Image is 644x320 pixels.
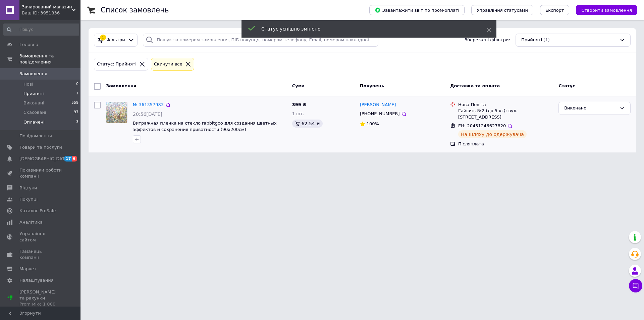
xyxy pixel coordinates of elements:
span: Завантажити звіт по пром-оплаті [375,7,459,13]
span: Покупець [360,83,384,88]
span: Маркет [19,266,37,272]
div: Статус: Прийняті [96,61,138,68]
a: Фото товару [106,102,127,123]
span: Каталог ProSale [19,208,56,214]
span: Експорт [545,8,564,13]
span: 20:56[DATE] [133,111,162,117]
div: Prom мікс 1 000 [19,301,62,307]
div: Нова Пошта [458,102,553,108]
button: Створити замовлення [576,5,637,15]
div: 62.54 ₴ [292,120,323,128]
span: [DEMOGRAPHIC_DATA] [19,156,69,162]
span: Замовлення [106,83,136,88]
span: Відгуки [19,185,37,191]
span: Гаманець компанії [19,248,62,261]
span: 559 [71,100,78,106]
span: Товари та послуги [19,144,62,150]
span: Cума [292,83,305,88]
a: Витражная пленка на стекло rabbitgoo для создания цветных эффектов и сохранения приватности (90x2... [133,121,277,132]
div: На шляху до одержувача [458,130,527,138]
h1: Список замовлень [101,6,169,14]
div: Статус успішно змінено [261,26,470,32]
span: Управління статусами [477,8,528,13]
span: Доставка та оплата [450,83,500,88]
span: 6 [72,156,77,162]
span: 1 шт. [292,111,304,116]
span: [PERSON_NAME] та рахунки [19,289,62,308]
button: Експорт [540,5,570,15]
span: Фільтри [107,37,125,43]
span: (1) [543,37,549,42]
div: 1 [100,35,106,41]
span: 399 ₴ [292,102,307,107]
div: Післяплата [458,141,553,147]
span: Оплачені [23,119,45,125]
span: Повідомлення [19,133,52,139]
div: Ваш ID: 3951836 [22,10,80,16]
span: 97 [74,109,78,116]
span: Статус [558,83,575,88]
img: Фото товару [106,102,127,123]
a: Створити замовлення [569,7,637,12]
span: Головна [19,42,38,48]
a: № 361357983 [133,102,164,107]
span: Прийняті [23,91,44,97]
span: Показники роботи компанії [19,167,62,179]
span: Замовлення [19,71,47,77]
div: [PHONE_NUMBER] [359,109,401,118]
span: Збережені фільтри: [465,37,510,43]
button: Завантажити звіт по пром-оплаті [369,5,465,15]
span: Створити замовлення [581,8,632,13]
button: Управління статусами [471,5,533,15]
span: 17 [64,156,72,162]
span: Налаштування [19,277,54,283]
span: Прийняті [521,37,542,43]
span: ЕН: 20451246627820 [458,123,506,128]
span: 1 [76,91,78,97]
span: Нові [23,81,33,87]
span: Замовлення та повідомлення [19,53,80,65]
div: Cкинути все [153,61,184,68]
span: Зачарований магазин [22,4,72,10]
span: Аналітика [19,219,43,225]
button: Чат з покупцем [629,279,642,292]
span: Скасовані [23,109,46,116]
span: Управління сайтом [19,231,62,243]
a: [PERSON_NAME] [360,102,396,108]
span: 3 [76,119,78,125]
span: 100% [367,121,379,126]
input: Пошук [3,24,79,36]
span: 0 [76,81,78,87]
div: Гайсин, №2 (до 5 кг): вул. [STREET_ADDRESS] [458,108,553,120]
input: Пошук за номером замовлення, ПІБ покупця, номером телефону, Email, номером накладної [143,34,378,47]
div: Виконано [564,105,617,112]
span: Покупці [19,196,38,202]
span: Виконані [23,100,44,106]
